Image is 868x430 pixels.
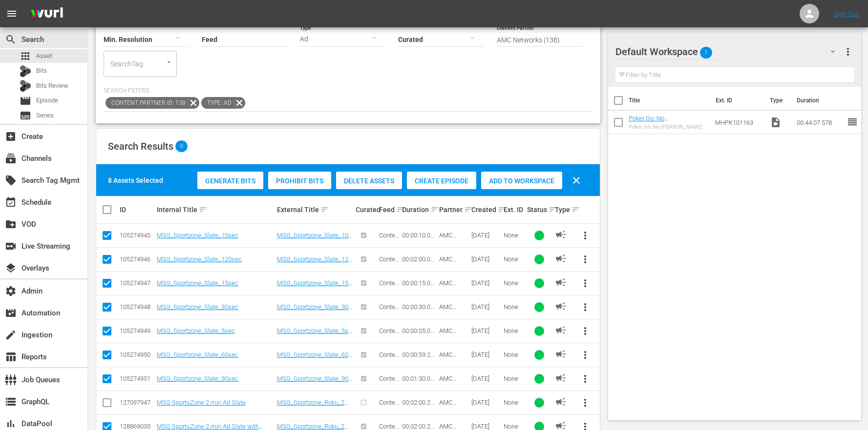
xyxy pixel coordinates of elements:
[277,375,352,390] a: MSG_Sportzone_Slate_90sec
[471,303,501,311] div: [DATE]
[629,87,710,114] th: Title
[579,373,591,385] span: more_vert
[120,423,154,430] div: 128869035
[439,351,466,366] span: AMC Networks
[471,204,501,215] div: Created
[481,177,562,185] span: Add to Workspace
[573,367,597,391] button: more_vert
[573,272,597,295] button: more_vert
[471,423,501,430] div: [DATE]
[157,303,238,311] a: MSG_Sportzone_Slate_30sec
[201,97,233,109] span: Type: Ad
[471,279,501,287] div: [DATE]
[579,397,591,409] span: more_vert
[579,254,591,265] span: more_vert
[197,172,263,189] button: Generate Bits
[402,399,436,406] div: 00:02:00.253
[164,58,173,67] button: Open
[5,153,17,164] span: Channels
[20,110,31,121] span: Series
[6,8,18,20] span: menu
[791,87,849,114] th: Duration
[379,351,399,366] span: Content
[5,175,17,186] span: Search Tag Mgmt
[555,348,567,360] span: AD
[379,204,399,215] div: Feed
[504,423,524,430] div: None
[579,230,591,241] span: more_vert
[579,277,591,289] span: more_vert
[571,175,582,186] span: clear
[120,255,154,263] div: 105274946
[549,205,557,214] span: sort
[471,399,501,406] div: [DATE]
[5,34,17,45] span: Search
[277,327,352,342] a: MSG_Sportzone_Slate_5sec
[268,177,331,185] span: Prohibit Bits
[5,285,17,297] span: Admin
[439,303,466,318] span: AMC Networks
[439,204,468,215] div: Partner
[277,399,352,413] a: MSG_Sportzone_Roku_2min_Countdown
[268,172,331,189] button: Prohibit Bits
[579,325,591,337] span: more_vert
[157,351,238,358] a: MSG_Sportzone_Slate_60sec
[555,396,567,408] span: AD
[402,327,436,334] div: 00:00:05.005
[402,255,436,263] div: 00:02:00.053
[356,206,376,214] div: Curated
[23,2,70,25] img: ans4CAIJ8jUAAAAAAAAAAAAAAAAAAAAAAAAgQb4GAAAAAAAAAAAAAAAAAAAAAAAAJMjXAAAAAAAAAAAAAAAAAAAAAAAAgAT5G...
[407,172,476,189] button: Create Episode
[36,66,47,76] span: Bits
[847,116,858,128] span: reorder
[120,303,154,311] div: 105274948
[277,279,352,294] a: MSG_Sportzone_Slate_15sec
[402,351,436,358] div: 00:00:59.226
[277,303,352,318] a: MSG_Sportzone_Slate_30sec
[106,97,188,109] span: Content Partner ID: 138
[764,87,791,114] th: Type
[573,391,597,414] button: more_vert
[555,276,567,288] span: AD
[842,46,854,58] span: more_vert
[402,303,436,311] div: 00:00:30.030
[471,255,501,263] div: [DATE]
[439,375,466,390] span: AMC Networks
[277,351,352,366] a: MSG_Sportzone_Slate_60sec
[555,324,567,336] span: AD
[379,303,399,318] span: Content
[504,399,524,406] div: None
[36,96,58,105] span: Episode
[527,204,552,215] div: Status
[481,172,562,189] button: Add to Workspace
[504,327,524,334] div: None
[320,205,329,214] span: sort
[277,204,353,215] div: External Title
[36,81,68,91] span: Bits Review
[573,343,597,367] button: more_vert
[471,232,501,239] div: [DATE]
[833,10,859,18] a: Sign Out
[471,351,501,358] div: [DATE]
[396,205,405,214] span: sort
[120,375,154,382] div: 105274951
[336,177,402,185] span: Delete Assets
[379,399,399,413] span: Content
[108,140,173,152] span: Search Results
[842,40,854,63] button: more_vert
[120,399,154,406] div: 127097947
[5,218,17,230] span: VOD
[300,25,386,53] div: Ad
[199,205,208,214] span: sort
[615,38,845,65] div: Default Workspace
[5,131,17,142] span: Create
[573,224,597,247] button: more_vert
[504,206,524,214] div: Ext. ID
[5,240,17,252] span: Live Streaming
[20,95,31,107] span: Episode
[20,80,31,92] div: Bits Review
[277,255,352,270] a: MSG_Sportzone_Slate_120sec
[711,111,766,134] td: MHPK101163
[5,351,17,363] span: Reports
[579,301,591,313] span: more_vert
